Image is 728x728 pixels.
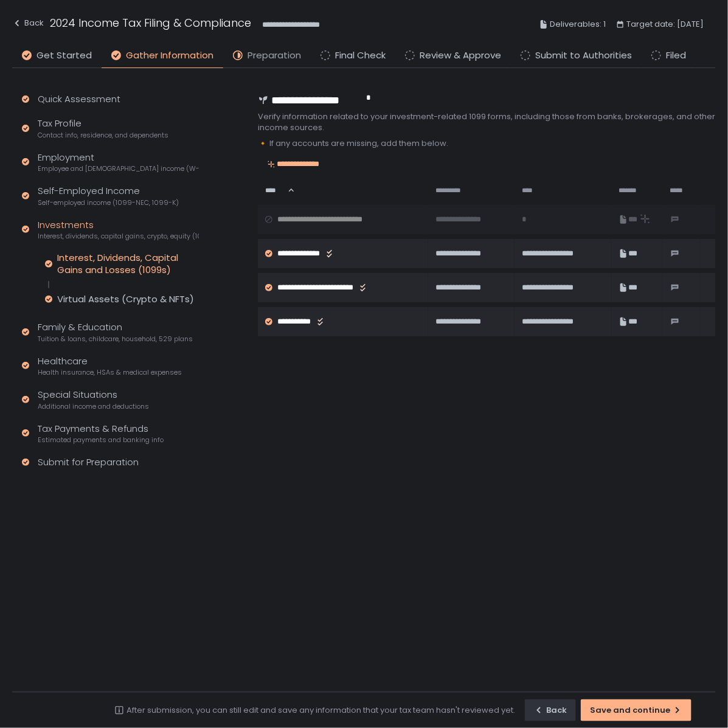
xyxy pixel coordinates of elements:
[581,699,692,721] button: Save and continue
[258,111,716,133] div: Verify information related to your investment-related 1099 forms, including those from banks, bro...
[38,131,168,140] span: Contact info, residence, and dependents
[248,49,301,63] span: Preparation
[550,17,606,32] span: Deliverables: 1
[535,49,632,63] span: Submit to Authorities
[38,422,164,445] div: Tax Payments & Refunds
[534,705,567,716] div: Back
[57,252,199,276] div: Interest, Dividends, Capital Gains and Losses (1099s)
[590,705,682,716] div: Save and continue
[57,293,194,305] div: Virtual Assets (Crypto & NFTs)
[525,699,576,721] button: Back
[38,198,179,207] span: Self-employed income (1099-NEC, 1099-K)
[36,49,92,63] span: Get Started
[50,15,251,31] h1: 2024 Income Tax Filing & Compliance
[38,151,199,174] div: Employment
[420,49,501,63] span: Review & Approve
[38,368,182,377] span: Health insurance, HSAs & medical expenses
[626,17,704,32] span: Target date: [DATE]
[38,164,199,173] span: Employee and [DEMOGRAPHIC_DATA] income (W-2s)
[38,335,193,344] span: Tuition & loans, childcare, household, 529 plans
[38,456,139,470] div: Submit for Preparation
[258,138,716,149] div: 🔸 If any accounts are missing, add them below.
[12,16,44,30] div: Back
[38,388,149,411] div: Special Situations
[38,402,149,411] span: Additional income and deductions
[38,321,193,344] div: Family & Education
[127,705,515,716] div: After submission, you can still edit and save any information that your tax team hasn't reviewed ...
[38,117,168,140] div: Tax Profile
[666,49,686,63] span: Filed
[38,435,164,445] span: Estimated payments and banking info
[38,92,120,106] div: Quick Assessment
[126,49,213,63] span: Gather Information
[335,49,386,63] span: Final Check
[38,184,179,207] div: Self-Employed Income
[12,15,44,35] button: Back
[38,232,199,241] span: Interest, dividends, capital gains, crypto, equity (1099s, K-1s)
[38,218,199,241] div: Investments
[38,355,182,378] div: Healthcare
